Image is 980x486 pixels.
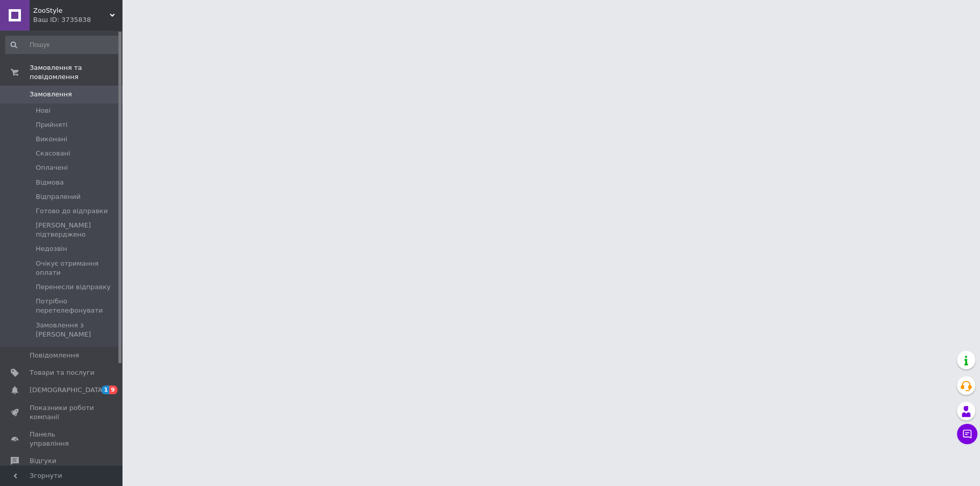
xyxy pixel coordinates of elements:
[30,403,94,422] span: Показники роботи компанії
[33,15,122,24] div: Ваш ID: 3735838
[36,163,68,172] span: Оплачені
[36,259,119,277] span: Очікує отримання оплати
[36,297,119,315] span: Потрібно перетелефонувати
[36,192,81,201] span: Відпралений
[36,178,64,187] span: Відмова
[30,351,79,360] span: Повідомлення
[30,368,94,377] span: Товари та послуги
[36,221,119,239] span: [PERSON_NAME] підтверджено
[102,386,110,394] span: 1
[36,106,51,115] span: Нові
[30,63,122,82] span: Замовлення та повідомлення
[30,430,94,448] span: Панель управління
[957,424,977,444] button: Чат з покупцем
[30,456,56,466] span: Відгуки
[30,90,72,99] span: Замовлення
[30,386,105,395] span: [DEMOGRAPHIC_DATA]
[109,386,117,394] span: 9
[36,321,119,339] span: Замовлення з [PERSON_NAME]
[36,207,108,216] span: Готово до відправки
[33,6,110,15] span: ZooStyle
[36,283,111,292] span: Перенесли відправку
[5,36,120,54] input: Пошук
[36,244,67,253] span: Недозвін
[36,135,67,144] span: Виконані
[36,149,70,158] span: Скасовані
[36,120,67,130] span: Прийняті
